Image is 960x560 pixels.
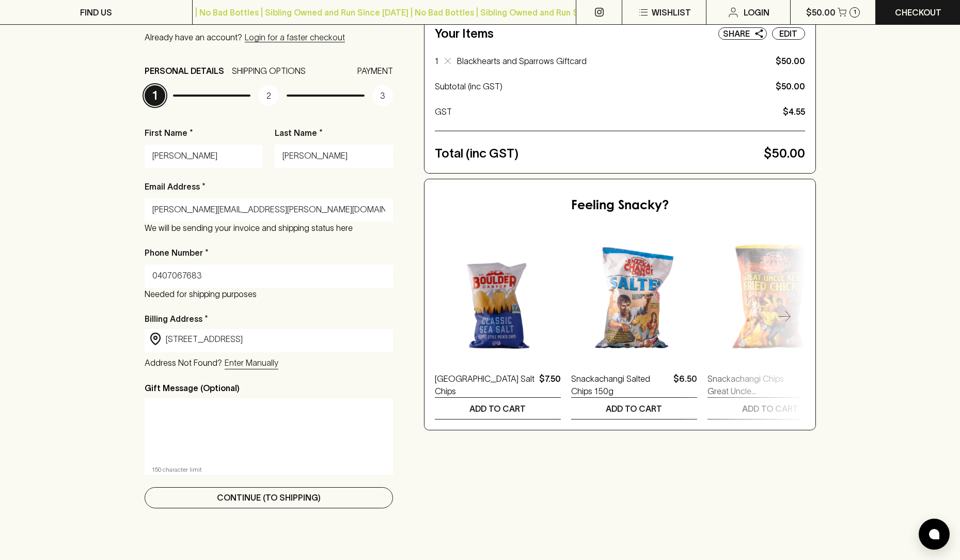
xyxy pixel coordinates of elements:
img: Snackachangi Chips Great Uncle Kenny Fried Chicken 150g [707,237,833,363]
p: First Name * [145,127,263,139]
p: 1 [854,9,856,15]
p: ADD TO CART [469,402,526,415]
p: Continue (To Shipping) [217,491,321,504]
p: Already have an account? [145,33,242,42]
a: Snackachangi Chips Great Uncle [PERSON_NAME] Chicken 150g [707,372,806,397]
a: Snackachangi Salted Chips 150g [571,372,669,397]
p: Email Address * [145,180,206,193]
a: [GEOGRAPHIC_DATA] Salt Chips [435,372,535,397]
button: ADD TO CART [707,398,833,419]
img: Snackachangi Salted Chips 150g [571,237,697,363]
h5: Your Items [435,25,494,42]
p: $4.55 [783,105,805,118]
p: Login [744,6,769,19]
p: Wishlist [652,6,691,19]
p: Share [723,27,750,40]
p: $6.50 [673,372,697,397]
p: Total (inc GST) [435,144,760,163]
p: Gift Message (Optional) [145,382,393,394]
button: Share [718,27,767,40]
button: Edit [772,27,805,40]
p: Blackhearts and Sparrows Giftcard [457,55,769,67]
p: Edit [779,27,797,40]
p: FIND US [80,6,112,19]
button: ADD TO CART [571,398,697,419]
p: Enter Manually [225,356,278,369]
p: Last Name * [275,127,393,139]
p: PAYMENT [357,65,393,77]
img: bubble-icon [929,529,939,539]
p: $7.50 [539,372,561,397]
p: Subtotal (inc GST) [435,80,772,92]
p: We will be sending your invoice and shipping status here [145,222,393,234]
p: Needed for shipping purposes [145,288,393,300]
a: Login for a faster checkout [245,33,345,42]
p: ADD TO CART [742,402,798,415]
p: $50.00 [806,6,836,19]
button: Continue (To Shipping) [145,487,393,508]
p: PERSONAL DETAILS [145,65,224,77]
p: SHIPPING OPTIONS [232,65,306,77]
p: ADD TO CART [606,402,662,415]
p: $50.00 [764,144,805,163]
p: 150 character limit [152,464,386,475]
p: 1 [145,85,165,106]
p: Checkout [895,6,941,19]
p: Phone Number * [145,246,209,259]
p: Address Not Found? [145,356,222,369]
p: $50.00 [776,80,805,92]
p: GST [435,105,779,118]
h5: Feeling Snacky? [571,198,669,214]
input: Start typing your address... [166,333,388,345]
p: 2 [258,85,279,106]
p: 3 [372,85,393,106]
button: ADD TO CART [435,398,561,419]
p: 1 [435,55,438,67]
img: Boulder Canyon Sea Salt Chips [435,237,561,363]
p: $50.00 [776,55,805,67]
p: Billing Address * [145,313,393,325]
